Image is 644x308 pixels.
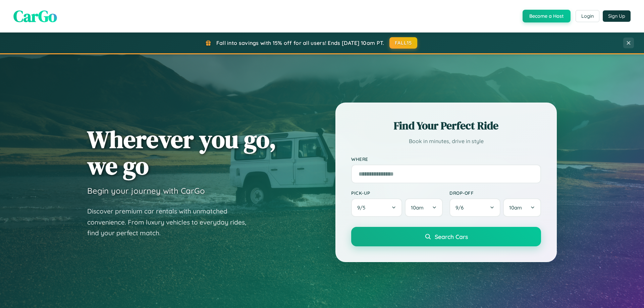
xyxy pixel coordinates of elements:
[509,204,522,211] span: 10am
[351,136,541,146] p: Book in minutes, drive in style
[351,156,541,162] label: Where
[411,204,424,211] span: 10am
[87,206,255,239] p: Discover premium car rentals with unmatched convenience. From luxury vehicles to everyday rides, ...
[603,10,631,22] button: Sign Up
[357,204,369,211] span: 9 / 5
[351,198,402,217] button: 9/5
[576,10,599,22] button: Login
[351,227,541,246] button: Search Cars
[389,37,418,49] button: FALL15
[351,190,443,196] label: Pick-up
[87,126,276,179] h1: Wherever you go, we go
[449,198,500,217] button: 9/6
[523,10,571,22] button: Become a Host
[13,5,57,27] span: CarGo
[455,204,467,211] span: 9 / 6
[87,186,205,196] h3: Begin your journey with CarGo
[435,233,468,240] span: Search Cars
[405,198,443,217] button: 10am
[503,198,541,217] button: 10am
[351,118,541,133] h2: Find Your Perfect Ride
[216,40,384,46] span: Fall into savings with 15% off for all users! Ends [DATE] 10am PT.
[449,190,541,196] label: Drop-off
